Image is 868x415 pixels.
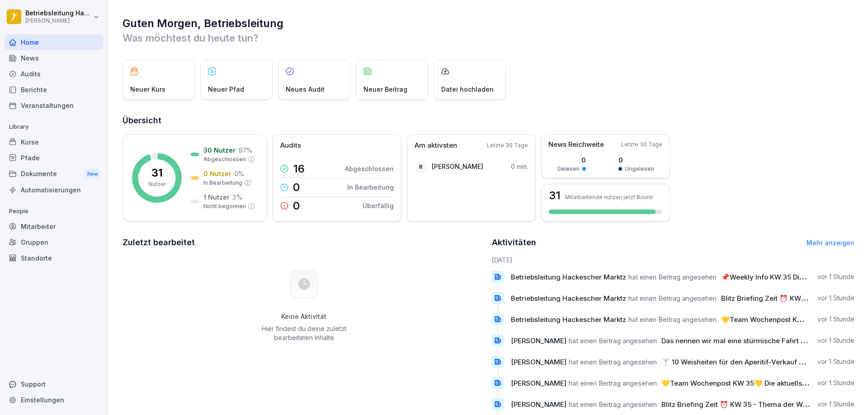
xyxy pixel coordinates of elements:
p: Ungelesen [625,165,654,173]
div: New [85,169,100,179]
a: Einstellungen [5,392,103,408]
p: vor 1 Stunde [817,378,854,387]
p: Letzte 30 Tage [621,140,662,149]
p: Abgeschlossen [345,164,394,173]
span: [PERSON_NAME] [511,400,566,409]
p: vor 1 Stunde [817,315,854,324]
p: 0 % [234,169,244,178]
p: Audits [280,140,301,151]
p: 31 [151,168,163,178]
p: 0 Nutzer [203,169,231,178]
p: vor 1 Stunde [817,400,854,409]
p: vor 1 Stunde [817,294,854,303]
span: [PERSON_NAME] [511,358,566,366]
p: vor 1 Stunde [817,336,854,345]
p: 0 [293,182,300,193]
p: Datei hochladen [441,84,494,94]
div: Support [5,376,103,392]
a: Pfade [5,150,103,166]
span: Betriebsleitung Hackescher Marktz [511,273,626,281]
p: 97 % [238,145,252,155]
h2: Zuletzt bearbeitet [123,236,486,249]
p: 0 [618,155,654,165]
h1: Guten Morgen, Betriebsleitung [123,16,854,31]
p: People [5,204,103,219]
p: vor 1 Stunde [817,272,854,281]
p: Nutzer [148,180,166,188]
span: hat einen Beitrag angesehen [569,400,657,409]
a: Home [5,34,103,50]
h2: Aktivitäten [492,236,536,249]
p: Hier findest du deine zuletzt bearbeiteten Inhalte [258,324,349,342]
h2: Übersicht [123,114,854,127]
p: Mitarbeitende nutzen jetzt Bounti [565,194,653,201]
a: Standorte [5,250,103,266]
p: 16 [293,163,305,174]
p: Letzte 30 Tage [487,141,528,149]
p: Library [5,120,103,134]
span: hat einen Beitrag angesehen [628,273,717,281]
a: Audits [5,66,103,82]
a: Berichte [5,82,103,98]
p: vor 1 Stunde [817,357,854,366]
span: hat einen Beitrag angesehen [569,379,657,387]
p: 3 % [232,192,242,202]
a: Gruppen [5,234,103,250]
a: Mitarbeiter [5,219,103,234]
p: [PERSON_NAME] [25,18,91,24]
p: [PERSON_NAME] [432,162,483,171]
p: Neuer Beitrag [363,84,407,94]
p: Neues Audit [286,84,325,94]
p: Nicht begonnen [203,202,246,210]
p: Abgeschlossen [203,155,246,163]
a: Veranstaltungen [5,98,103,113]
span: Betriebsleitung Hackescher Marktz [511,294,626,303]
h5: Keine Aktivität [258,312,349,321]
p: 0 [557,155,586,165]
a: Kurse [5,134,103,150]
span: Betriebsleitung Hackescher Marktz [511,315,626,324]
p: Was möchtest du heute tun? [123,31,854,45]
p: 30 Nutzer [203,145,236,155]
h3: 31 [549,190,561,201]
p: 0 [293,201,300,211]
p: Neuer Kurs [130,84,165,94]
span: [PERSON_NAME] [511,336,566,345]
span: hat einen Beitrag angesehen [569,336,657,345]
p: 0 min. [511,162,528,171]
h6: [DATE] [492,255,855,265]
a: Automatisierungen [5,182,103,198]
div: R [415,160,427,173]
a: Mehr anzeigen [807,239,854,247]
p: In Bearbeitung [347,182,394,192]
p: News Reichweite [548,140,604,150]
span: hat einen Beitrag angesehen [569,358,657,366]
p: Gelesen [557,165,580,173]
p: Überfällig [363,201,394,210]
span: [PERSON_NAME] [511,379,566,387]
p: 1 Nutzer [203,192,230,202]
p: Betriebsleitung Hackescher Marktz [25,9,91,17]
a: DokumenteNew [5,166,103,182]
p: In Bearbeitung [203,179,242,187]
p: Am aktivsten [415,140,457,151]
a: News [5,50,103,66]
span: hat einen Beitrag angesehen [628,315,717,324]
span: hat einen Beitrag angesehen [628,294,717,303]
p: Neuer Pfad [208,84,244,94]
div: Dokumente [5,166,103,182]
